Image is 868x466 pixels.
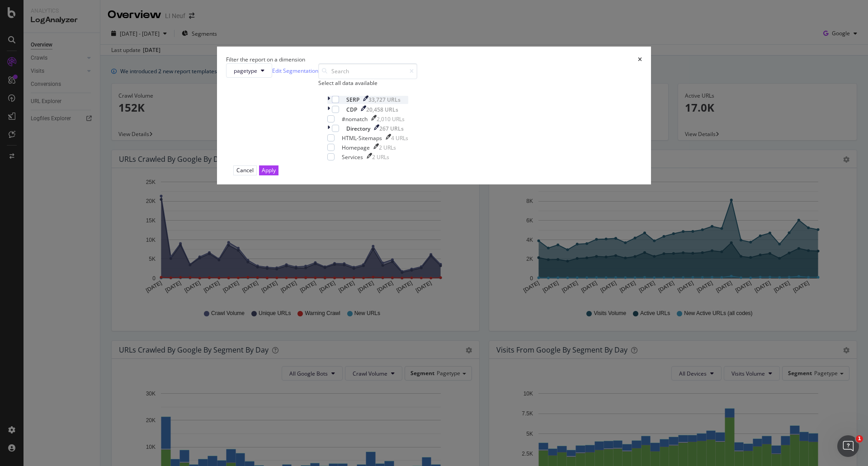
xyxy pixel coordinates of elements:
div: Cancel [236,166,254,174]
div: HTML-Sitemaps [342,134,382,142]
div: Services [342,153,363,161]
div: 2,010 URLs [377,115,405,123]
span: pagetype [234,67,257,75]
div: 2 URLs [372,153,389,161]
div: Apply [262,166,276,174]
div: 2 URLs [379,144,396,151]
div: times [638,56,642,63]
input: Search [318,63,417,79]
div: Homepage [342,144,370,151]
span: 1 [856,435,863,442]
div: Filter the report on a dimension [226,56,305,63]
a: Edit Segmentation [272,66,318,75]
div: modal [217,47,651,184]
div: Directory [346,125,370,132]
button: pagetype [226,63,272,78]
button: Cancel [233,165,257,175]
div: #nomatch [342,115,368,123]
div: 20,458 URLs [366,106,398,113]
div: 267 URLs [379,125,404,132]
iframe: Intercom live chat [837,435,859,457]
button: Apply [259,165,278,175]
div: SERP [346,96,359,104]
div: CDP [346,106,357,113]
div: 4 URLs [391,134,408,142]
div: 33,727 URLs [368,96,401,104]
div: Select all data available [318,79,417,87]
